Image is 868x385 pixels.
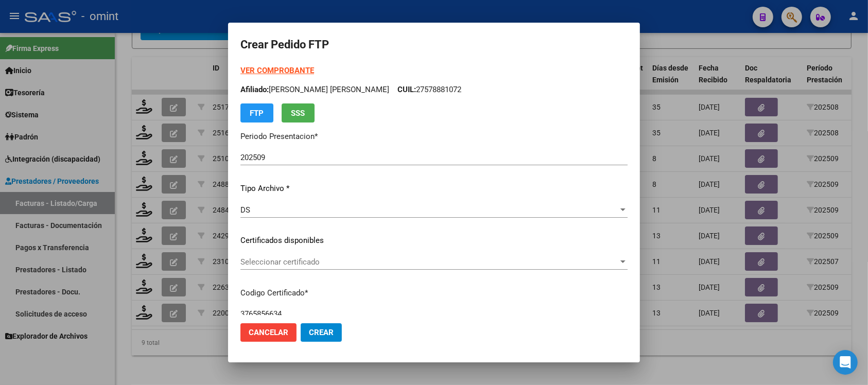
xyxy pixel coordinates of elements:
[282,103,315,122] button: SSS
[240,257,618,267] span: Seleccionar certificado
[240,205,250,215] span: DS
[240,183,628,195] p: Tipo Archivo *
[291,109,305,118] span: SSS
[240,85,269,94] span: Afiliado:
[240,84,628,96] p: [PERSON_NAME] [PERSON_NAME] 27578881072
[250,109,264,118] span: FTP
[240,66,314,75] a: VER COMPROBANTE
[249,328,288,337] span: Cancelar
[240,131,628,143] p: Periodo Presentacion
[309,328,334,337] span: Crear
[240,235,628,247] p: Certificados disponibles
[833,350,858,375] div: Open Intercom Messenger
[240,103,273,122] button: FTP
[240,35,628,55] h2: Crear Pedido FTP
[240,323,297,342] button: Cancelar
[301,323,342,342] button: Crear
[240,287,628,299] p: Codigo Certificado
[397,85,416,94] span: CUIL:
